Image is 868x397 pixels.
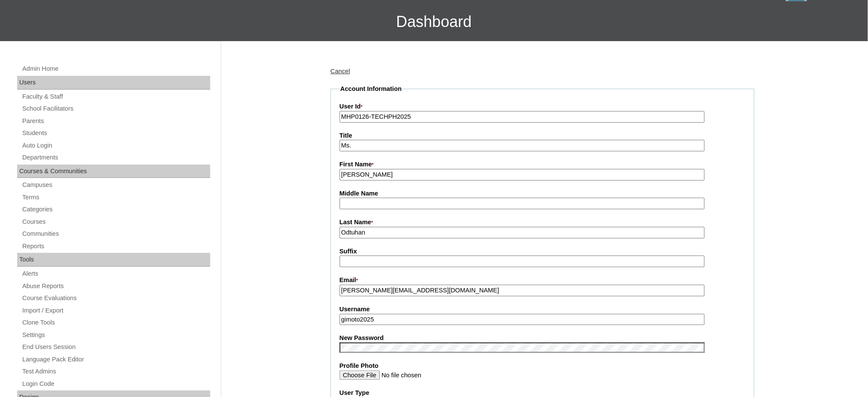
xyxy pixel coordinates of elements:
[21,91,210,102] a: Faculty & Staff
[340,131,746,140] label: Title
[21,140,210,151] a: Auto Login
[21,268,210,279] a: Alerts
[21,366,210,377] a: Test Admins
[21,305,210,316] a: Import / Export
[340,189,746,198] label: Middle Name
[340,334,746,343] label: New Password
[21,229,210,239] a: Communities
[340,276,746,285] label: Email
[21,180,210,190] a: Campuses
[21,103,210,114] a: School Facilitators
[21,128,210,138] a: Students
[340,84,403,93] legend: Account Information
[331,68,350,75] a: Cancel
[340,102,746,111] label: User Id
[21,192,210,203] a: Terms
[21,241,210,252] a: Reports
[21,217,210,227] a: Courses
[21,152,210,163] a: Departments
[4,3,864,41] h3: Dashboard
[340,218,746,227] label: Last Name
[21,317,210,328] a: Clone Tools
[17,253,210,267] div: Tools
[17,165,210,178] div: Courses & Communities
[21,354,210,365] a: Language Pack Editor
[21,293,210,304] a: Course Evaluations
[340,160,746,169] label: First Name
[21,379,210,389] a: Login Code
[21,204,210,215] a: Categories
[21,330,210,340] a: Settings
[340,305,746,314] label: Username
[21,342,210,352] a: End Users Session
[17,76,210,90] div: Users
[21,63,210,74] a: Admin Home
[21,281,210,292] a: Abuse Reports
[340,361,746,370] label: Profile Photo
[340,247,746,256] label: Suffix
[21,116,210,126] a: Parents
